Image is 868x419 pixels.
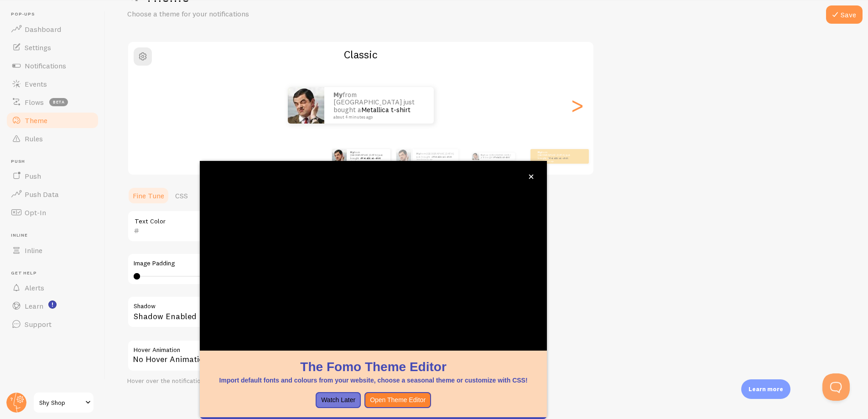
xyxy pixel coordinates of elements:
p: from [GEOGRAPHIC_DATA] just bought a [350,150,387,162]
span: Rules [25,134,43,143]
a: CSS [170,186,193,205]
small: about 4 minutes ago [538,160,573,162]
a: Theme [5,111,99,129]
span: Dashboard [25,25,61,34]
button: close, [526,172,536,181]
span: Theme [25,116,47,125]
a: Metallica t-shirt [361,156,381,160]
h2: Classic [128,47,593,62]
span: Events [25,79,47,88]
span: Inline [11,233,99,238]
span: Push Data [25,190,59,199]
span: Push [11,159,99,165]
a: Alerts [5,279,99,297]
p: from [GEOGRAPHIC_DATA] just bought a [538,150,574,162]
div: The Fomo Theme EditorImport default fonts and colours from your website, choose a seasonal theme ... [200,161,547,419]
iframe: Help Scout Beacon - Open [822,373,850,401]
a: Push [5,167,99,185]
a: Rules [5,129,99,148]
a: Support [5,315,99,333]
span: Alerts [25,283,44,292]
strong: My [416,152,420,155]
strong: My [350,150,354,154]
span: Settings [25,43,51,52]
strong: My [481,154,484,156]
img: Fomo [472,153,479,160]
p: Import default fonts and colours from your website, choose a seasonal theme or customize with CSS! [211,376,536,385]
button: Watch Later [316,392,361,409]
small: about 4 minutes ago [350,160,386,162]
span: Push [25,171,41,181]
svg: <p>Watch New Feature Tutorials!</p> [48,300,57,309]
strong: My [538,150,541,154]
a: Events [5,75,99,93]
p: Learn more [748,385,783,393]
p: from [GEOGRAPHIC_DATA] just bought a [481,153,511,160]
img: Fomo [396,149,411,164]
a: Fine Tune [127,186,170,205]
img: Fomo [332,149,347,164]
span: Notifications [25,61,66,70]
span: Inline [25,246,42,255]
small: about 4 minutes ago [416,159,454,160]
small: about 4 minutes ago [333,115,422,119]
a: Learn [5,297,99,315]
a: Inline [5,241,99,259]
a: Opt-In [5,203,99,222]
a: Dashboard [5,20,99,38]
span: Support [25,320,52,329]
img: Fomo [288,87,324,124]
span: Learn [25,301,43,310]
a: Metallica t-shirt [549,156,568,160]
button: Save [826,5,863,24]
a: Flows beta [5,93,99,111]
h1: The Fomo Theme Editor [211,358,536,376]
a: Settings [5,38,99,57]
span: Pop-ups [11,11,99,17]
div: Hover over the notification for preview [127,377,401,385]
a: Metallica t-shirt [361,105,411,114]
p: from [GEOGRAPHIC_DATA] just bought a [416,152,455,160]
span: Opt-In [25,208,46,217]
span: Get Help [11,270,99,276]
div: Shadow Enabled [127,296,401,329]
span: beta [49,98,68,106]
span: Flows [25,98,44,107]
div: No Hover Animation [127,340,401,372]
p: from [GEOGRAPHIC_DATA] just bought a [333,91,425,119]
button: Open Theme Editor [364,392,431,409]
a: Notifications [5,57,99,75]
div: Next slide [572,72,582,138]
a: Metallica t-shirt [494,156,509,159]
strong: My [333,90,343,99]
div: Learn more [741,379,790,399]
p: Choose a theme for your notifications [127,9,346,19]
a: Metallica t-shirt [432,155,452,158]
label: Image Padding [134,259,395,268]
a: Push Data [5,185,99,203]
